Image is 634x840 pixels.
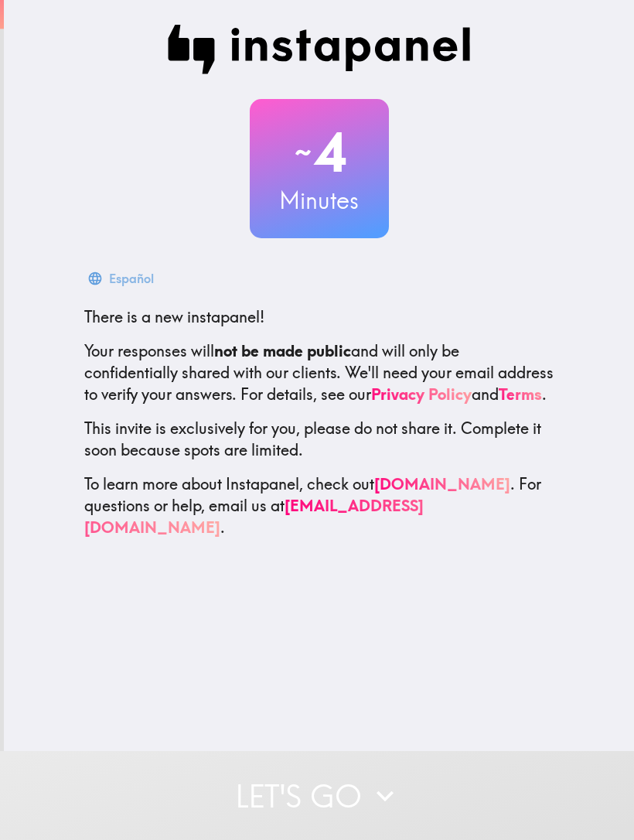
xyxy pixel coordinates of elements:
[250,121,389,184] h2: 4
[292,129,314,176] span: ~
[250,184,389,217] h3: Minutes
[109,268,154,289] div: Español
[84,473,554,538] p: To learn more about Instapanel, check out . For questions or help, email us at .
[374,474,510,493] a: [DOMAIN_NAME]
[371,384,472,404] a: Privacy Policy
[168,25,471,74] img: Instapanel
[84,307,264,326] span: There is a new instapanel!
[84,340,554,405] p: Your responses will and will only be confidentially shared with our clients. We'll need your emai...
[499,384,542,404] a: Terms
[84,418,554,461] p: This invite is exclusively for you, please do not share it. Complete it soon because spots are li...
[84,496,424,537] a: [EMAIL_ADDRESS][DOMAIN_NAME]
[84,263,160,294] button: Español
[214,341,351,360] b: not be made public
